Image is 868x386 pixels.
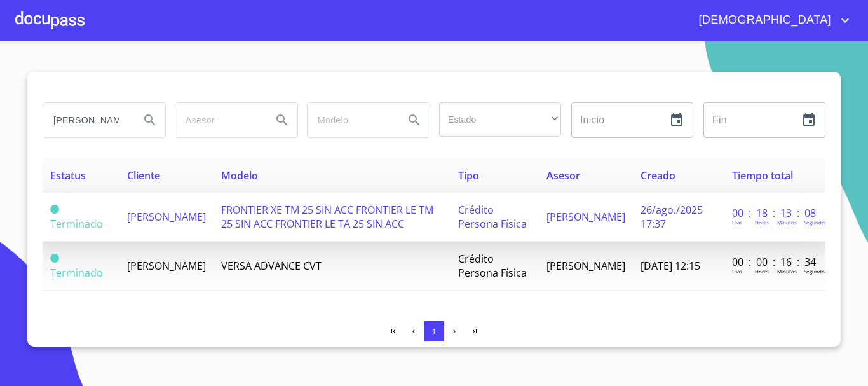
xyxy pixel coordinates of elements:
span: [PERSON_NAME] [546,210,625,224]
button: account of current user [689,10,853,31]
span: Crédito Persona Física [458,252,527,280]
span: Tiempo total [732,169,793,183]
span: [PERSON_NAME] [127,259,206,273]
span: Terminado [50,266,103,280]
span: FRONTIER XE TM 25 SIN ACC FRONTIER LE TM 25 SIN ACC FRONTIER LE TA 25 SIN ACC [221,203,433,231]
div: ​ [439,102,561,137]
p: Segundos [804,219,827,226]
span: 26/ago./2025 17:37 [641,203,703,231]
button: Search [399,105,430,135]
p: 00 : 18 : 13 : 08 [732,206,818,220]
span: Estatus [50,169,86,183]
span: Modelo [221,169,258,183]
span: Cliente [127,169,160,183]
p: Minutos [777,219,797,226]
span: Tipo [458,169,479,183]
span: 1 [431,327,436,336]
span: [DEMOGRAPHIC_DATA] [689,10,837,31]
p: Horas [755,219,769,226]
button: Search [267,105,297,135]
span: [PERSON_NAME] [127,210,206,224]
p: Dias [732,268,742,275]
span: [PERSON_NAME] [546,259,625,273]
p: Dias [732,219,742,226]
span: Crédito Persona Física [458,203,527,231]
p: Horas [755,268,769,275]
p: Minutos [777,268,797,275]
p: Segundos [804,268,827,275]
span: [DATE] 12:15 [641,259,700,273]
span: Terminado [50,205,59,214]
button: 1 [424,321,444,341]
span: Creado [641,169,675,183]
span: VERSA ADVANCE CVT [221,259,322,273]
input: search [308,103,394,137]
p: 00 : 00 : 16 : 34 [732,255,818,269]
span: Asesor [546,169,580,183]
span: Terminado [50,217,103,231]
span: Terminado [50,254,59,263]
input: search [43,103,130,137]
button: Search [135,105,165,135]
input: search [175,103,262,137]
